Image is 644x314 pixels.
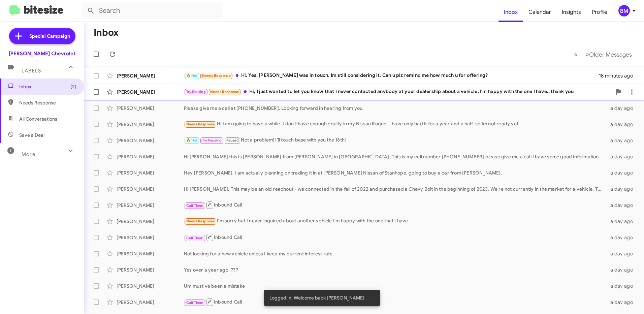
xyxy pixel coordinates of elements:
[94,27,119,38] h1: Inbox
[202,73,231,78] span: Needs Response
[117,105,184,112] div: [PERSON_NAME]
[117,153,184,160] div: [PERSON_NAME]
[606,234,639,241] div: a day ago
[606,266,639,273] div: a day ago
[186,236,204,240] span: Call Them
[498,2,523,22] a: Inbox
[82,3,223,19] input: Search
[186,301,204,305] span: Call Them
[117,250,184,257] div: [PERSON_NAME]
[19,83,76,90] span: Inbox
[606,105,639,112] div: a day ago
[184,233,606,242] div: Inbound Call
[117,202,184,209] div: [PERSON_NAME]
[117,137,184,144] div: [PERSON_NAME]
[606,218,639,225] div: a day ago
[586,2,613,22] a: Profile
[606,153,639,160] div: a day ago
[186,73,198,78] span: 🔥 Hot
[184,217,606,225] div: I'm sorry but I never inquired about another vehicle I'm happy with the one that I have.
[186,122,215,126] span: Needs Response
[210,90,239,94] span: Needs Response
[22,151,35,157] span: More
[22,68,41,74] span: Labels
[70,83,76,90] span: (2)
[184,88,612,96] div: Hi, I just wanted to let you know that I never contacted anybody at your dealership about a vehic...
[269,294,364,301] span: Logged In. Welcome back [PERSON_NAME]
[523,2,556,22] a: Calendar
[581,48,636,61] button: Next
[186,203,204,208] span: Call Them
[613,5,637,17] button: BM
[186,90,206,94] span: Try Pausing
[606,169,639,176] div: a day ago
[117,234,184,241] div: [PERSON_NAME]
[184,136,606,144] div: Not a problem! I'll touch base with you the 16th!
[19,99,76,106] span: Needs Response
[184,72,599,80] div: Hi. Yes, [PERSON_NAME] was in touch. Im still considering it. Can u plz remind me how much u for ...
[618,5,630,17] div: BM
[606,202,639,209] div: a day ago
[184,186,606,192] div: Hi [PERSON_NAME], This may be an old reachout - we connected in the fall of 2022 and purchased a ...
[606,283,639,289] div: a day ago
[184,298,606,306] div: Inbound Call
[570,48,582,61] button: Previous
[574,50,578,59] span: «
[606,299,639,306] div: a day ago
[599,72,639,79] div: 18 minutes ago
[184,283,606,289] div: Um must've been a mistake
[606,186,639,192] div: a day ago
[184,201,606,209] div: Inbound Call
[556,2,586,22] a: Insights
[117,169,184,176] div: [PERSON_NAME]
[184,105,606,112] div: Please give me a call at [PHONE_NUMBER]. Looking forward in hearing from you.
[117,186,184,192] div: [PERSON_NAME]
[186,138,198,143] span: 🔥 Hot
[117,121,184,128] div: [PERSON_NAME]
[606,137,639,144] div: a day ago
[117,218,184,225] div: [PERSON_NAME]
[226,138,239,143] span: Paused
[117,283,184,289] div: [PERSON_NAME]
[184,169,606,176] div: Hey [PERSON_NAME], I am actually planning on trading it in at [PERSON_NAME] Nissan of Stanhope, g...
[184,153,606,160] div: Hi [PERSON_NAME] this is [PERSON_NAME] from [PERSON_NAME] in [GEOGRAPHIC_DATA], This is my cell n...
[29,33,70,39] span: Special Campaign
[585,50,589,59] span: »
[186,219,215,223] span: Needs Response
[117,89,184,95] div: [PERSON_NAME]
[184,266,606,273] div: Yes over a year ago. ???
[117,299,184,306] div: [PERSON_NAME]
[117,72,184,79] div: [PERSON_NAME]
[19,116,57,122] span: All Conversations
[589,51,632,58] span: Older Messages
[184,250,606,257] div: Not looking for a new vehicle unless I keep my current interest rate.
[9,50,75,57] div: [PERSON_NAME] Chevrolet
[606,250,639,257] div: a day ago
[9,28,75,44] a: Special Campaign
[117,266,184,273] div: [PERSON_NAME]
[606,121,639,128] div: a day ago
[184,120,606,128] div: Hi I am going to have a while..I don't have enough equity in my Nissan Rogue..I have only had it ...
[19,132,44,138] span: Save a Deal
[570,48,636,61] nav: Page navigation example
[202,138,222,143] span: Try Pausing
